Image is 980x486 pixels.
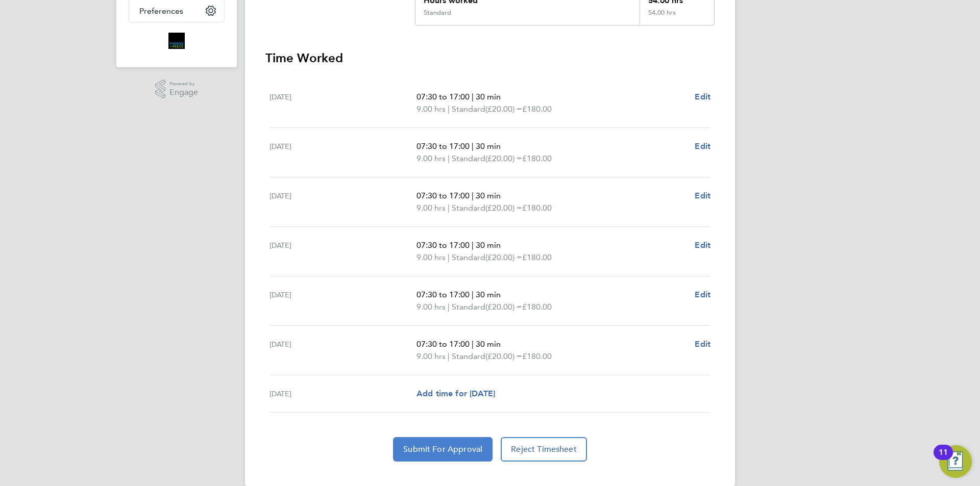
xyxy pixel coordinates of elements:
span: | [448,252,450,262]
button: Open Resource Center, 11 new notifications [939,445,972,478]
span: (£20.00) = [485,203,522,213]
span: Submit For Approval [403,444,482,454]
span: 07:30 to 17:00 [416,92,470,101]
span: 30 min [476,191,501,200]
span: 9.00 hrs [416,154,446,163]
span: Edit [695,339,710,349]
span: | [472,339,474,349]
span: 30 min [476,141,501,151]
span: (£20.00) = [485,351,522,361]
a: Edit [695,190,710,202]
span: Standard [452,301,485,313]
span: 07:30 to 17:00 [416,240,470,250]
span: | [472,290,474,299]
div: [DATE] [269,388,416,400]
span: 9.00 hrs [416,252,446,262]
span: (£20.00) = [485,252,522,262]
div: 11 [939,452,948,466]
span: 07:30 to 17:00 [416,191,470,200]
span: Add time for [DATE] [416,389,495,398]
span: £180.00 [522,154,552,163]
span: Reject Timesheet [511,444,577,454]
span: Edit [695,290,710,299]
span: Powered by [169,80,198,88]
a: Edit [695,289,710,301]
span: | [472,191,474,200]
span: £180.00 [522,203,552,213]
span: | [448,154,450,163]
span: £180.00 [522,252,552,262]
a: Powered byEngage [155,80,199,99]
span: 30 min [476,92,501,101]
span: | [448,104,450,114]
span: | [448,302,450,312]
span: Engage [169,88,198,97]
span: Standard [452,251,485,264]
div: [DATE] [269,91,416,115]
span: 30 min [476,240,501,250]
h3: Time Worked [265,50,715,66]
span: Standard [452,103,485,115]
span: 9.00 hrs [416,203,446,213]
span: Edit [695,92,710,101]
span: 30 min [476,339,501,349]
a: Edit [695,338,710,350]
span: £180.00 [522,351,552,361]
div: [DATE] [269,289,416,313]
span: (£20.00) = [485,302,522,312]
span: | [472,141,474,151]
span: Standard [452,152,485,165]
span: 07:30 to 17:00 [416,290,470,299]
span: Standard [452,202,485,214]
button: Submit For Approval [393,437,493,462]
div: [DATE] [269,338,416,363]
a: Go to home page [129,33,225,49]
div: [DATE] [269,190,416,214]
a: Edit [695,91,710,103]
span: | [472,92,474,101]
img: bromak-logo-retina.png [168,33,185,49]
span: Edit [695,141,710,151]
span: (£20.00) = [485,104,522,114]
span: | [472,240,474,250]
span: 9.00 hrs [416,104,446,114]
div: 54.00 hrs [640,9,714,25]
span: Edit [695,191,710,200]
span: 30 min [476,290,501,299]
a: Edit [695,140,710,152]
span: | [448,351,450,361]
span: £180.00 [522,104,552,114]
div: [DATE] [269,239,416,264]
span: 9.00 hrs [416,351,446,361]
span: 9.00 hrs [416,302,446,312]
span: £180.00 [522,302,552,312]
a: Add time for [DATE] [416,388,495,400]
div: [DATE] [269,140,416,165]
span: 07:30 to 17:00 [416,141,470,151]
span: | [448,203,450,213]
span: (£20.00) = [485,154,522,163]
a: Edit [695,239,710,251]
span: 07:30 to 17:00 [416,339,470,349]
span: Preferences [139,6,183,16]
button: Reject Timesheet [501,437,587,462]
div: Standard [424,9,451,17]
span: Edit [695,240,710,250]
span: Standard [452,350,485,363]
